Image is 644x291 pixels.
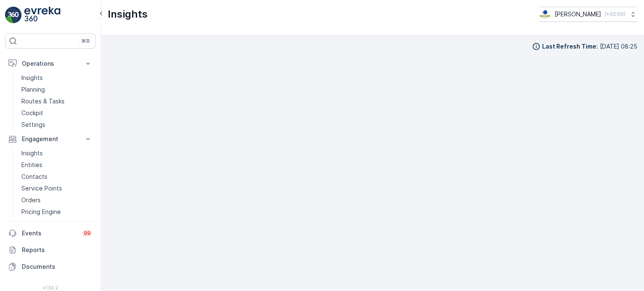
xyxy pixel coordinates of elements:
p: Insights [21,149,43,157]
p: Settings [21,121,45,129]
p: Entities [21,161,42,169]
a: Reports [5,242,96,258]
a: Events99 [5,225,96,242]
img: logo_light-DOdMpM7g.png [24,7,60,23]
a: Service Points [18,183,96,194]
a: Routes & Tasks [18,95,96,107]
p: Operations [22,59,79,68]
button: [PERSON_NAME](+02:00) [539,7,637,22]
span: v 1.50.2 [5,285,96,290]
p: ⌘B [81,38,90,44]
p: [DATE] 08:25 [600,42,637,51]
p: 99 [84,230,91,237]
a: Cockpit [18,107,96,119]
p: Contacts [21,173,47,181]
p: Orders [21,196,41,204]
a: Settings [18,119,96,131]
p: Events [22,229,77,237]
p: Insights [21,74,43,82]
p: ( +02:00 ) [605,11,626,18]
p: Insights [108,8,148,21]
a: Pricing Engine [18,206,96,218]
a: Orders [18,194,96,206]
p: Cockpit [21,109,43,117]
a: Entities [18,159,96,171]
p: Service Points [21,184,62,193]
a: Documents [5,258,96,275]
img: basis-logo_rgb2x.png [539,10,551,19]
button: Engagement [5,131,96,147]
a: Insights [18,72,96,84]
p: Pricing Engine [21,208,61,216]
p: Last Refresh Time : [542,42,598,51]
p: Engagement [22,135,79,143]
button: Operations [5,55,96,72]
p: Documents [22,263,92,271]
p: Planning [21,85,45,94]
a: Contacts [18,171,96,183]
p: [PERSON_NAME] [555,10,601,18]
a: Planning [18,84,96,95]
p: Routes & Tasks [21,97,65,106]
a: Insights [18,147,96,159]
p: Reports [22,246,92,254]
img: logo [5,7,22,23]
